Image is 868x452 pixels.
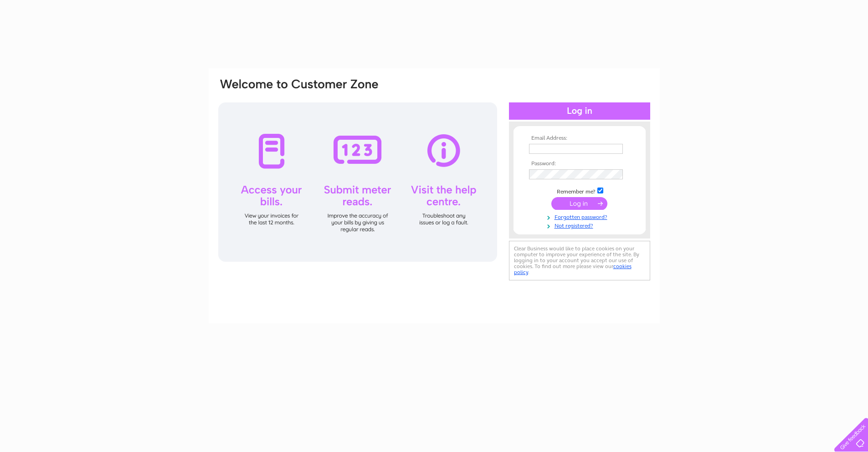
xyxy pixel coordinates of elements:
td: Remember me? [527,186,632,195]
th: Email Address: [527,135,632,142]
a: Forgotten password? [529,212,632,221]
a: cookies policy [514,263,632,275]
div: Clear Business would like to place cookies on your computer to improve your experience of the sit... [509,241,650,280]
a: Not registered? [529,221,632,229]
input: Submit [551,197,607,210]
th: Password: [527,161,632,167]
